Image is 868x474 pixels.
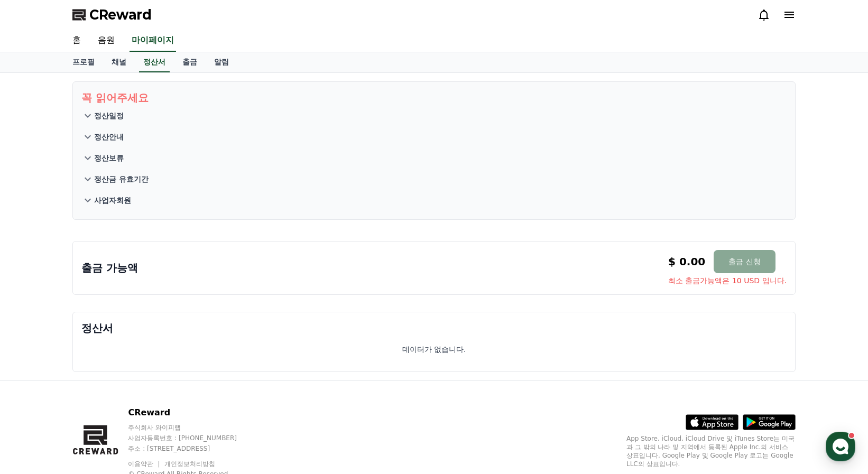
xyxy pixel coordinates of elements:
[136,335,203,361] a: 설정
[97,351,109,360] span: 대화
[81,105,787,126] button: 정산일정
[33,351,40,359] span: 홈
[206,52,237,72] a: 알림
[128,460,161,468] a: 이용약관
[81,169,787,190] button: 정산금 유효기간
[668,275,787,286] span: 최소 출금가능액은 10 USD 입니다.
[103,52,135,72] a: 채널
[164,460,215,468] a: 개인정보처리방침
[94,110,124,121] p: 정산일정
[70,335,136,361] a: 대화
[89,30,123,52] a: 음원
[94,153,124,163] p: 정산보류
[163,351,176,359] span: 설정
[130,30,176,52] a: 마이페이지
[94,132,124,142] p: 정산안내
[64,30,89,52] a: 홈
[626,434,796,468] p: App Store, iCloud, iCloud Drive 및 iTunes Store는 미국과 그 밖의 나라 및 지역에서 등록된 Apple Inc.의 서비스 상표입니다. Goo...
[81,190,787,211] button: 사업자회원
[3,335,70,361] a: 홈
[81,261,138,275] p: 출금 가능액
[94,195,131,206] p: 사업자회원
[72,6,152,23] a: CReward
[81,147,787,169] button: 정산보류
[94,174,149,184] p: 정산금 유효기간
[128,406,257,419] p: CReward
[139,52,170,72] a: 정산서
[64,52,103,72] a: 프로필
[128,444,257,453] p: 주소 : [STREET_ADDRESS]
[128,434,257,442] p: 사업자등록번호 : [PHONE_NUMBER]
[81,90,787,105] p: 꼭 읽어주세요
[81,126,787,147] button: 정산안내
[174,52,206,72] a: 출금
[81,321,787,336] p: 정산서
[714,250,775,273] button: 출금 신청
[128,423,257,432] p: 주식회사 와이피랩
[89,6,152,23] span: CReward
[402,344,466,355] p: 데이터가 없습니다.
[668,254,705,269] p: $ 0.00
